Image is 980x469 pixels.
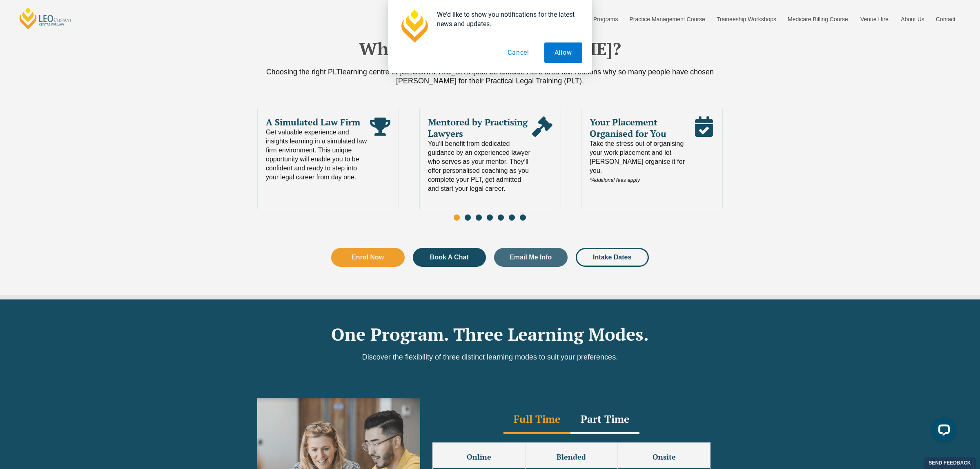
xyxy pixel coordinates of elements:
[498,42,540,63] button: Cancel
[544,42,582,63] button: Allow
[430,10,582,29] div: We'd like to show you notifications for the latest news and updates.
[925,414,960,449] iframe: LiveChat chat widget
[398,10,430,42] img: notification icon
